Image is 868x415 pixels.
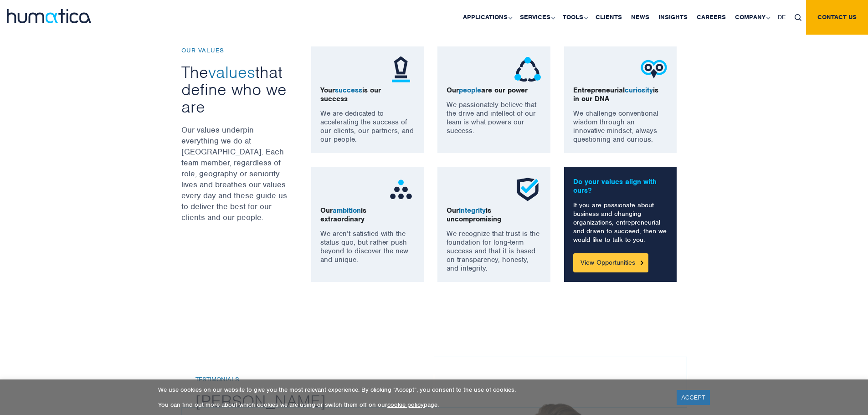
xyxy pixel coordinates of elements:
[778,13,786,21] span: DE
[573,201,668,244] p: If you are passionate about business and changing organizations, entrepreneurial and driven to su...
[158,401,665,409] p: You can find out more about which cookies we are using or switch them off on our page.
[158,386,665,394] p: We use cookies on our website to give you the most relevant experience. By clicking “Accept”, you...
[447,230,541,273] p: We recognize that trust is the foundation for long-term success and that it is based on transpare...
[447,86,541,95] p: Our are our power
[514,56,541,83] img: ico
[447,206,541,224] p: Our is uncompromising
[459,206,486,215] span: integrity
[625,86,653,95] span: curiosity
[333,206,361,215] span: ambition
[387,56,415,83] img: ico
[320,86,415,103] p: Your is our success
[335,86,362,95] span: success
[573,253,648,272] a: View Opportunities
[573,178,668,195] p: Do your values align with ours?
[195,376,447,384] h6: Testimonials
[677,390,710,405] a: ACCEPT
[208,61,255,82] span: values
[640,56,668,83] img: ico
[181,63,288,115] h3: The that define who we are
[447,101,541,135] p: We passionately believe that the drive and intellect of our team is what powers our success.
[320,230,415,264] p: We aren’t satisfied with the status quo, but rather push beyond to discover the new and unique.
[573,86,668,103] p: Entrepreneurial is in our DNA
[181,124,288,223] p: Our values underpin everything we do at [GEOGRAPHIC_DATA]. Each team member, regardless of role, ...
[181,46,288,54] p: OUR VALUES
[320,206,415,224] p: Our is extraordinary
[573,109,668,144] p: We challenge conventional wisdom through an innovative mindset, always questioning and curious.
[387,401,424,409] a: cookie policy
[459,86,481,95] span: people
[514,176,541,203] img: ico
[387,176,415,203] img: ico
[641,261,643,265] img: Button
[7,9,91,23] img: logo
[795,14,801,21] img: search_icon
[320,109,415,144] p: We are dedicated to accelerating the success of our clients, our partners, and our people.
